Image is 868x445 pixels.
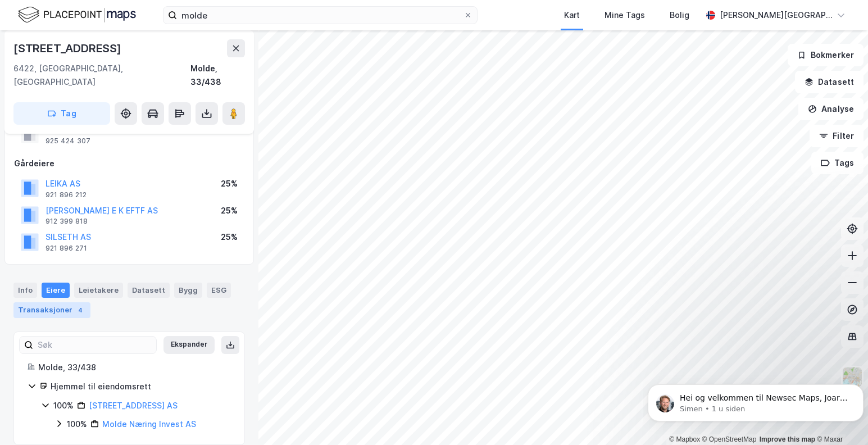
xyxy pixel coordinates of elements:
div: Molde, 33/438 [38,361,231,374]
a: Mapbox [669,435,700,443]
a: Improve this map [760,435,815,443]
div: 100% [67,417,87,431]
button: Ekspander [163,336,215,354]
div: [PERSON_NAME][GEOGRAPHIC_DATA] [720,8,832,22]
div: Bolig [670,8,689,22]
div: Kart [564,8,580,22]
div: Bygg [174,283,202,297]
div: Info [13,283,37,297]
button: Tags [811,152,864,174]
div: [STREET_ADDRESS] [13,39,124,57]
div: ESG [207,283,231,297]
div: 925 424 307 [46,137,90,146]
div: Hjemmel til eiendomsrett [51,380,231,393]
div: 100% [53,399,74,412]
iframe: Intercom notifications melding [643,361,868,439]
img: logo.f888ab2527a4732fd821a326f86c7f29.svg [18,5,136,25]
a: [STREET_ADDRESS] AS [89,401,178,410]
button: Datasett [795,71,864,93]
div: Datasett [128,283,170,297]
div: Gårdeiere [14,157,244,170]
div: 921 896 212 [46,190,87,199]
div: 25% [221,230,238,244]
input: Søk på adresse, matrikkel, gårdeiere, leietakere eller personer [177,7,463,24]
a: OpenStreetMap [702,435,757,443]
div: 25% [221,177,238,190]
div: 912 399 818 [46,217,88,226]
button: Tag [13,102,110,125]
div: Molde, 33/438 [190,62,245,89]
button: Bokmerker [788,44,864,66]
div: 25% [221,204,238,217]
button: Analyse [798,98,864,120]
div: 921 896 271 [46,244,87,253]
button: Filter [810,125,864,147]
div: Eiere [42,283,70,297]
div: 6422, [GEOGRAPHIC_DATA], [GEOGRAPHIC_DATA] [13,62,190,89]
div: Transaksjoner [13,302,90,318]
input: Søk [33,337,156,353]
div: Leietakere [74,283,123,297]
div: Mine Tags [605,8,645,22]
div: 4 [75,305,86,316]
a: Molde Næring Invest AS [102,419,196,429]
